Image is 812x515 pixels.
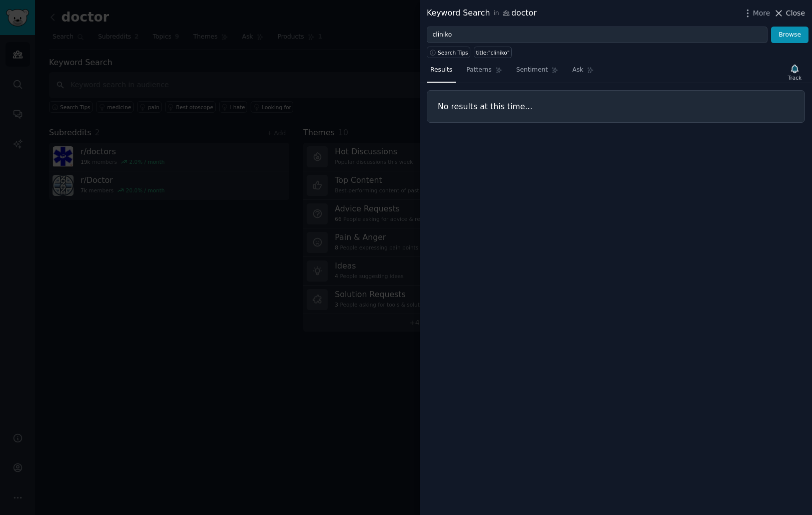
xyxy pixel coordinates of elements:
span: Sentiment [516,66,548,75]
div: title:"cliniko" [476,49,510,56]
a: Sentiment [513,62,562,83]
button: More [742,8,770,19]
button: Browse [771,27,808,44]
a: Results [427,62,456,83]
a: title:"cliniko" [474,47,512,58]
input: Try a keyword related to your business [427,27,767,44]
span: Patterns [466,66,491,75]
button: Track [784,62,805,83]
a: Ask [569,62,597,83]
span: Close [786,8,805,19]
a: Patterns [463,62,505,83]
span: Search Tips [438,49,468,56]
div: Track [788,74,801,81]
div: Keyword Search doctor [427,7,537,20]
button: Search Tips [427,47,470,58]
h3: No results at this time... [438,101,794,112]
span: Results [430,66,452,75]
span: Ask [572,66,583,75]
button: Close [773,8,805,19]
span: More [753,8,770,19]
span: in [493,9,499,18]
